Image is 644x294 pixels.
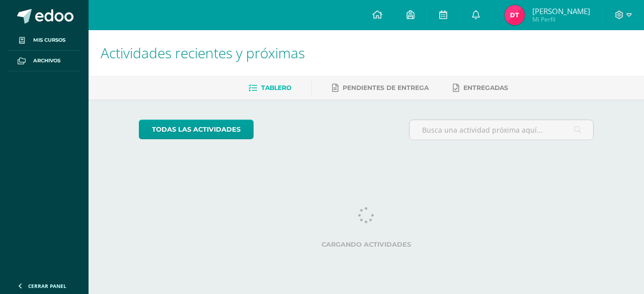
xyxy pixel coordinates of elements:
span: Entregadas [463,84,508,91]
a: Tablero [249,80,291,96]
span: Mi Perfil [532,15,590,24]
a: Pendientes de entrega [332,80,429,96]
a: Mis cursos [8,30,80,51]
input: Busca una actividad próxima aquí... [410,120,594,140]
a: todas las Actividades [139,120,254,139]
label: Cargando actividades [139,241,594,248]
span: Tablero [261,84,291,91]
span: Cerrar panel [28,282,66,289]
a: Entregadas [453,80,508,96]
img: 71abf2bd482ea5c0124037d671430b91.png [505,5,525,25]
span: Actividades recientes y próximas [101,43,305,62]
span: Mis cursos [33,36,65,44]
span: Pendientes de entrega [343,84,429,91]
span: Archivos [33,57,60,65]
span: [PERSON_NAME] [532,6,590,16]
a: Archivos [8,51,80,71]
